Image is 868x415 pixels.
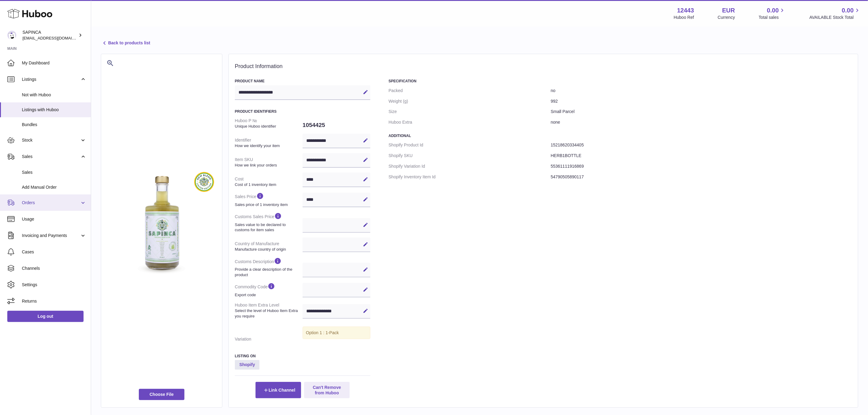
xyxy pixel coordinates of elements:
strong: Sales price of 1 inventory item [235,202,301,207]
span: Listings [22,77,80,82]
span: Cases [22,249,86,255]
span: Channels [22,266,86,271]
a: Log out [7,311,84,322]
button: Link Channel [256,382,301,398]
dd: 1054425 [303,119,370,132]
strong: How we identify your item [235,143,301,149]
dt: Commodity Code [235,280,303,300]
dt: Shopify SKU [389,150,551,161]
span: Choose File [139,389,184,400]
h2: Product Information [235,63,852,70]
span: 0.00 [842,6,854,15]
span: Add Manual Order [22,184,86,190]
span: AVAILABLE Stock Total [809,15,861,20]
a: 0.00 AVAILABLE Stock Total [809,6,861,20]
span: Total sales [759,15,786,20]
span: Sales [22,154,80,159]
span: 0.00 [767,6,779,15]
span: Invoicing and Payments [22,233,80,238]
span: My Dashboard [22,60,86,66]
span: Sales [22,170,86,175]
dd: 15218620334405 [551,140,852,150]
strong: Sales value to be declared to customs for item sales [235,222,301,233]
a: 0.00 Total sales [759,6,786,20]
dd: none [551,117,852,128]
span: Orders [22,200,80,206]
strong: How we link your orders [235,163,301,168]
h3: Listing On [235,354,370,358]
dt: Customs Description [235,255,303,280]
span: Stock [22,137,80,143]
strong: Shopify [235,360,259,370]
dt: Country of Manufacture [235,238,303,254]
strong: Export code [235,292,301,298]
dt: Shopify Variation Id [389,161,551,172]
dt: Sales Price [235,190,303,210]
strong: Cost of 1 inventory item [235,182,301,187]
dt: Huboo Item Extra Level [235,300,303,321]
strong: EUR [722,6,735,15]
dt: Cost [235,174,303,190]
h3: Specification [389,79,852,84]
dd: no [551,85,852,96]
span: Usage [22,216,86,222]
div: Currency [718,15,735,20]
span: Not with Huboo [22,92,86,98]
dt: Variation [235,334,303,345]
dd: 55361111916869 [551,161,852,172]
strong: Unique Huboo identifier [235,124,301,129]
dt: Huboo P № [235,115,303,131]
dt: Customs Sales Price [235,210,303,235]
dd: 54790505890117 [551,172,852,182]
span: Settings [22,282,86,288]
dd: HERB1BOTTLE [551,150,852,161]
h3: Product Identifiers [235,109,370,114]
span: [EMAIL_ADDRESS][DOMAIN_NAME] [22,36,89,40]
strong: Select the level of Huboo Item Extra you require [235,308,301,319]
dt: Item SKU [235,154,303,170]
dt: Identifier [235,135,303,151]
dd: Small Parcel [551,106,852,117]
strong: Manufacture country of origin [235,247,301,252]
button: Can't Remove from Huboo [304,382,350,398]
dt: Packed [389,85,551,96]
span: Returns [22,298,86,304]
div: SAPINCA [22,29,77,41]
dt: Shopify Product Id [389,140,551,150]
dt: Huboo Extra [389,117,551,128]
dt: Shopify Inventory Item Id [389,172,551,182]
dd: 992 [551,96,852,107]
dt: Weight (g) [389,96,551,107]
img: internalAdmin-12443@internal.huboo.com [7,31,16,40]
img: 1xHerb_NB.png [107,170,216,279]
strong: Provide a clear description of the product [235,267,301,277]
div: Huboo Ref [674,15,694,20]
span: Listings with Huboo [22,107,86,113]
h3: Additional [389,133,852,138]
a: Back to products list [101,39,150,47]
span: Bundles [22,122,86,128]
h3: Product Name [235,79,370,84]
div: Option 1 : 1-Pack [303,327,370,339]
dt: Size [389,106,551,117]
strong: 12443 [677,6,694,15]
